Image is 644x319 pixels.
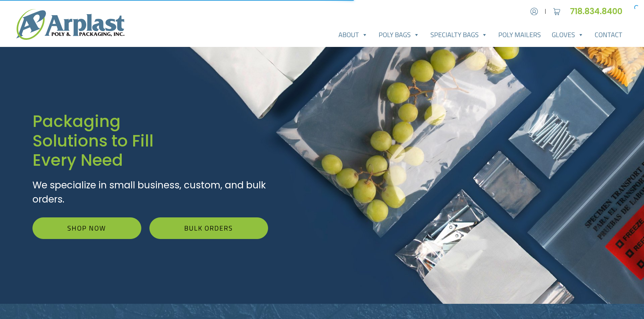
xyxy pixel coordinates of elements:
a: Shop Now [32,217,141,239]
span: | [545,7,546,16]
a: Poly Mailers [493,28,546,42]
h1: Packaging Solutions to Fill Every Need [32,112,268,170]
a: Contact [589,28,628,42]
a: Bulk Orders [149,217,268,239]
a: Poly Bags [373,28,425,42]
a: About [333,28,373,42]
a: 718.834.8400 [570,6,628,17]
a: Specialty Bags [425,28,493,42]
img: logo [16,9,124,40]
a: Gloves [546,28,589,42]
p: We specialize in small business, custom, and bulk orders. [32,178,268,207]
